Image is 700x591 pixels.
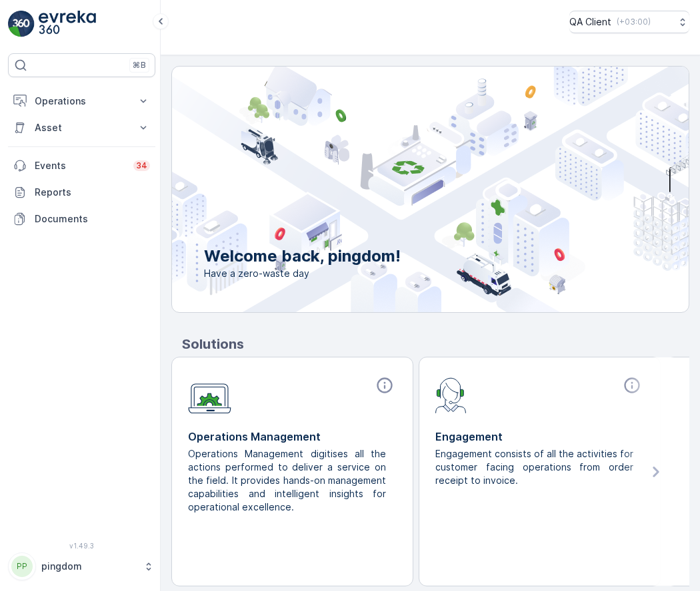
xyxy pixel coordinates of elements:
a: Events34 [8,152,155,179]
p: Events [35,159,125,172]
p: pingdom [41,560,137,573]
button: Operations [8,88,155,114]
img: city illustration [112,67,689,312]
p: QA Client [569,15,611,29]
p: Operations [35,95,129,108]
p: Solutions [182,334,689,354]
p: ( +03:00 ) [617,17,651,27]
a: Documents [8,206,155,232]
img: module-icon [188,376,231,414]
p: Reports [35,186,150,199]
img: logo_light-DOdMpM7g.png [39,11,96,37]
button: QA Client(+03:00) [569,11,689,33]
a: Reports [8,179,155,206]
p: Documents [35,212,150,226]
p: Asset [35,121,129,134]
p: Engagement [435,429,644,445]
img: logo [8,11,35,37]
span: v 1.49.3 [8,542,155,550]
div: PP [11,556,33,577]
span: Have a zero-waste day [204,267,401,280]
p: Operations Management digitises all the actions performed to deliver a service on the field. It p... [188,447,386,514]
button: PPpingdom [8,552,155,580]
p: Engagement consists of all the activities for customer facing operations from order receipt to in... [435,447,633,487]
p: Welcome back, pingdom! [204,246,401,267]
p: Operations Management [188,429,397,445]
p: 34 [136,160,147,171]
img: module-icon [435,376,467,413]
button: Asset [8,114,155,141]
p: ⌘B [133,60,146,71]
